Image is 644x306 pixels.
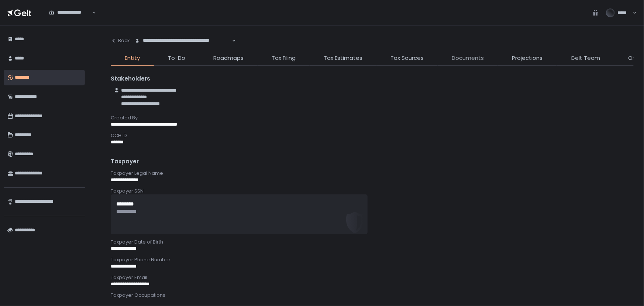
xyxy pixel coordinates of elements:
[49,16,92,23] input: Search for option
[111,239,634,245] div: Taxpayer Date of Birth
[111,132,634,139] div: CCH ID
[324,54,362,62] span: Tax Estimates
[135,44,231,51] input: Search for option
[111,256,634,263] div: Taxpayer Phone Number
[571,54,600,62] span: Gelt Team
[452,54,484,62] span: Documents
[44,5,96,21] div: Search for option
[130,33,236,49] div: Search for option
[111,157,634,166] div: Taxpayer
[111,292,634,299] div: Taxpayer Occupations
[111,188,634,194] div: Taxpayer SSN
[512,54,543,62] span: Projections
[111,170,634,177] div: Taxpayer Legal Name
[125,54,140,62] span: Entity
[213,54,244,62] span: Roadmaps
[111,115,634,121] div: Created By
[168,54,185,62] span: To-Do
[390,54,424,62] span: Tax Sources
[111,75,634,83] div: Stakeholders
[111,33,130,48] button: Back
[111,37,130,44] div: Back
[111,274,634,281] div: Taxpayer Email
[272,54,296,62] span: Tax Filing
